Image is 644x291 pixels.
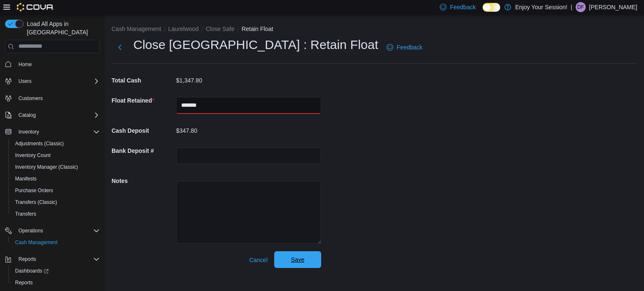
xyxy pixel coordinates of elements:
span: Reports [12,278,100,288]
span: Reports [18,256,36,263]
a: Reports [12,278,36,288]
button: Laurelwood [168,26,198,32]
span: Inventory Count [15,152,51,159]
button: Home [2,58,103,70]
span: Adjustments (Classic) [15,140,64,147]
button: Purchase Orders [8,185,103,196]
p: Enjoy Your Session! [515,2,568,12]
p: [PERSON_NAME] [589,2,637,12]
button: Cancel [246,252,271,268]
a: Inventory Manager (Classic) [12,162,81,172]
a: Inventory Count [12,150,54,160]
span: Save [291,255,304,264]
span: Purchase Orders [12,185,100,196]
a: Purchase Orders [12,185,57,196]
span: Users [15,76,100,86]
button: Close Safe [206,26,234,32]
span: Inventory Manager (Classic) [15,164,78,170]
span: Inventory [18,129,39,135]
a: Adjustments (Classic) [12,139,67,149]
h5: Notes [112,173,174,189]
span: Catalog [15,110,100,120]
span: Manifests [15,175,36,182]
button: Reports [8,277,103,288]
a: Transfers (Classic) [12,197,60,207]
span: Home [18,61,32,68]
span: Manifests [12,174,100,184]
button: Reports [15,254,39,264]
button: Save [274,251,321,268]
span: Transfers [15,211,36,217]
button: Manifests [8,173,103,185]
button: Users [2,75,103,87]
p: | [571,2,572,12]
span: Customers [18,95,43,102]
span: Purchase Orders [15,187,53,194]
nav: An example of EuiBreadcrumbs [112,25,637,35]
span: Reports [15,254,100,264]
a: Transfers [12,209,39,219]
a: Home [15,59,35,70]
button: Cash Management [112,26,161,32]
h5: Total Cash [112,72,174,89]
span: Operations [15,226,100,236]
button: Inventory [2,126,103,138]
span: Users [18,78,31,85]
span: Feedback [450,3,475,11]
h5: Bank Deposit # [112,142,174,159]
a: Manifests [12,174,40,184]
button: Next [112,39,128,56]
span: Cash Management [12,237,100,247]
button: Operations [2,225,103,237]
button: Retain Float [241,26,273,32]
span: Inventory [15,127,100,137]
span: Adjustments (Classic) [12,139,100,149]
button: Inventory Count [8,149,103,161]
button: Catalog [15,110,39,120]
span: Home [15,59,100,70]
button: Transfers [8,208,103,220]
input: Dark Mode [483,3,500,12]
button: Transfers (Classic) [8,196,103,208]
span: Catalog [18,112,36,118]
img: Cova [17,3,54,11]
span: Dashboards [12,266,100,276]
h5: Cash Deposit [112,122,174,139]
span: Reports [15,279,33,286]
p: $1,347.80 [176,77,202,84]
button: Inventory Manager (Classic) [8,161,103,173]
span: DF [577,2,584,12]
button: Operations [15,226,47,236]
button: Cash Management [8,237,103,248]
span: Inventory Count [12,150,100,160]
button: Reports [2,253,103,265]
span: Cash Management [15,239,57,246]
div: Dylan Fisher [576,2,586,12]
a: Cash Management [12,237,61,247]
span: Transfers (Classic) [15,199,57,206]
button: Customers [2,92,103,104]
a: Customers [15,93,46,103]
span: Inventory Manager (Classic) [12,162,100,172]
button: Inventory [15,127,42,137]
span: Transfers [12,209,100,219]
p: $347.80 [176,127,197,134]
a: Dashboards [8,265,103,277]
button: Catalog [2,109,103,121]
button: Adjustments (Classic) [8,138,103,149]
a: Feedback [383,39,426,56]
a: Dashboards [12,266,52,276]
span: Customers [15,93,100,103]
span: Transfers (Classic) [12,197,100,207]
span: Cancel [249,256,267,264]
span: Operations [18,227,43,234]
h1: Close [GEOGRAPHIC_DATA] : Retain Float [133,36,378,53]
span: Feedback [397,43,422,52]
span: Dashboards [15,268,49,274]
button: Users [15,76,35,86]
h5: Float Retained [112,92,174,109]
span: Load All Apps in [GEOGRAPHIC_DATA] [23,20,100,36]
